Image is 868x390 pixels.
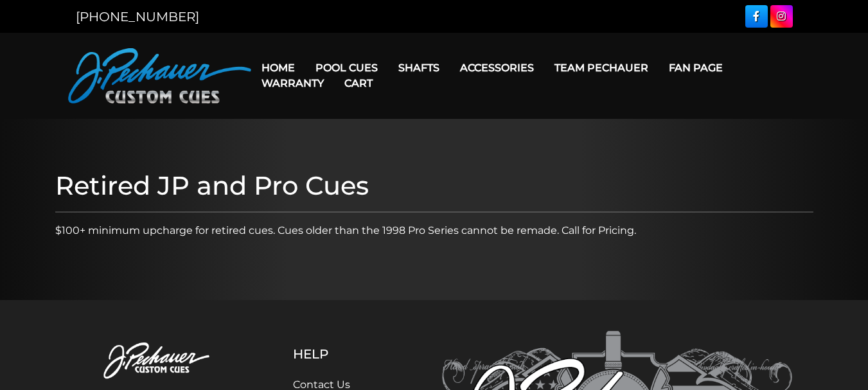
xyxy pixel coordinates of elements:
[55,223,813,238] p: $100+ minimum upcharge for retired cues. Cues older than the 1998 Pro Series cannot be remade. Ca...
[544,51,659,84] a: Team Pechauer
[251,51,305,84] a: Home
[450,51,544,84] a: Accessories
[293,346,393,362] h5: Help
[251,67,334,100] a: Warranty
[388,51,450,84] a: Shafts
[334,67,383,100] a: Cart
[68,48,251,103] img: Pechauer Custom Cues
[76,9,199,24] a: [PHONE_NUMBER]
[55,170,813,201] h1: Retired JP and Pro Cues
[305,51,388,84] a: Pool Cues
[659,51,733,84] a: Fan Page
